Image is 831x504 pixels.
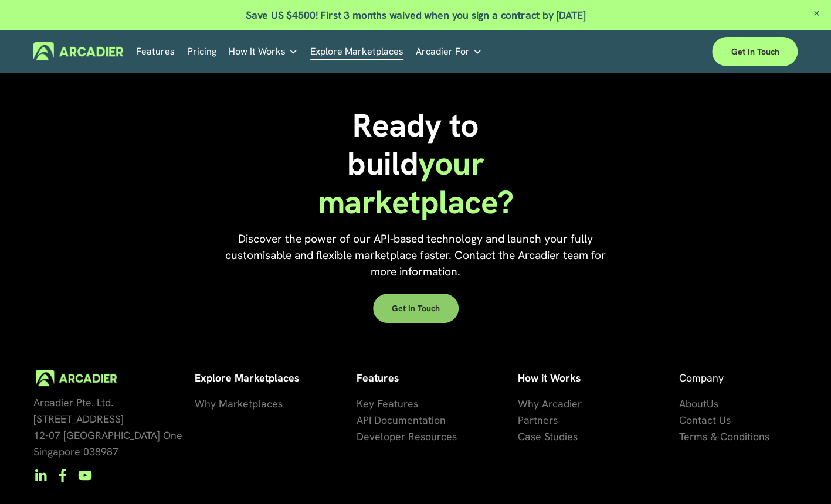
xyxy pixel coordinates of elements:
[356,397,418,410] span: Key Features
[712,37,798,66] a: Get in touch
[356,412,445,428] a: API Documentation
[373,294,459,323] a: Get in touch
[356,371,398,384] strong: Features
[33,468,48,482] a: LinkedIn
[225,231,609,279] span: Discover the power of our API-based technology and launch your fully customisable and flexible ma...
[356,430,456,443] span: Developer Resources
[518,412,524,428] a: P
[356,428,456,445] a: Developer Resources
[531,428,578,445] a: se Studies
[416,43,470,60] span: Arcadier For
[229,43,286,60] span: How It Works
[679,428,769,445] a: Terms & Conditions
[195,371,299,384] strong: Explore Marketplaces
[195,396,283,412] a: Why Marketplaces
[679,430,769,443] span: Terms & Conditions
[531,430,578,443] span: se Studies
[33,42,123,60] img: Arcadier
[416,42,482,60] a: folder dropdown
[518,396,582,412] a: Why Arcadier
[679,413,731,427] span: Contact Us
[78,468,92,482] a: YouTube
[518,428,531,445] a: Ca
[679,412,731,428] a: Contact Us
[356,396,418,412] a: Key Features
[679,371,724,384] span: Company
[195,397,283,410] span: Why Marketplaces
[229,42,298,60] a: folder dropdown
[524,413,558,427] span: artners
[188,42,216,60] a: Pricing
[772,448,831,504] iframe: Chat Widget
[518,413,524,427] span: P
[347,104,486,185] span: Ready to build
[707,397,718,410] span: Us
[524,412,558,428] a: artners
[356,413,445,427] span: API Documentation
[288,107,543,221] h1: your marketplace?
[679,396,707,412] a: About
[136,42,175,60] a: Features
[518,397,582,410] span: Why Arcadier
[56,468,70,482] a: Facebook
[33,396,182,458] span: Arcadier Pte. Ltd. [STREET_ADDRESS] 12-07 [GEOGRAPHIC_DATA] One Singapore 038987
[518,371,581,384] strong: How it Works
[518,430,531,443] span: Ca
[310,42,403,60] a: Explore Marketplaces
[679,397,707,410] span: About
